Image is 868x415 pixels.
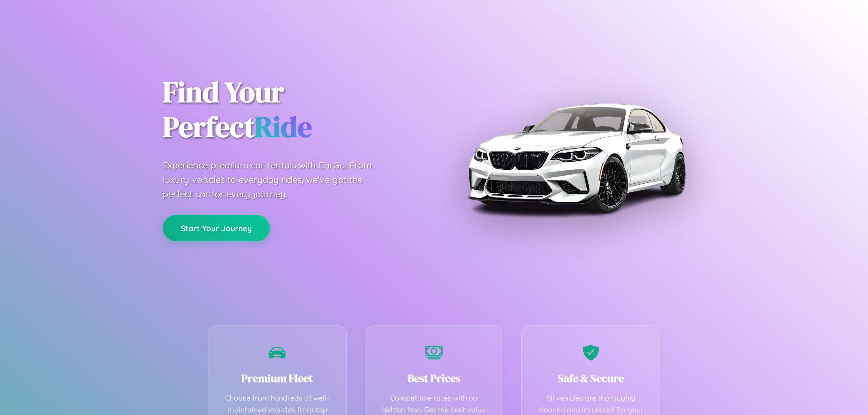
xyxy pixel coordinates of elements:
[463,45,689,271] img: Premium BMW car rental vehicle
[222,371,333,386] h3: Premium Fleet
[535,371,646,386] h3: Safe & Secure
[163,215,270,241] button: Start Your Journey
[163,75,420,145] h1: Find Your Perfect
[255,107,312,146] span: Ride
[163,158,389,201] p: Experience premium car rentals with CarGo. From luxury vehicles to everyday rides, we've got the ...
[379,371,490,386] h3: Best Prices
